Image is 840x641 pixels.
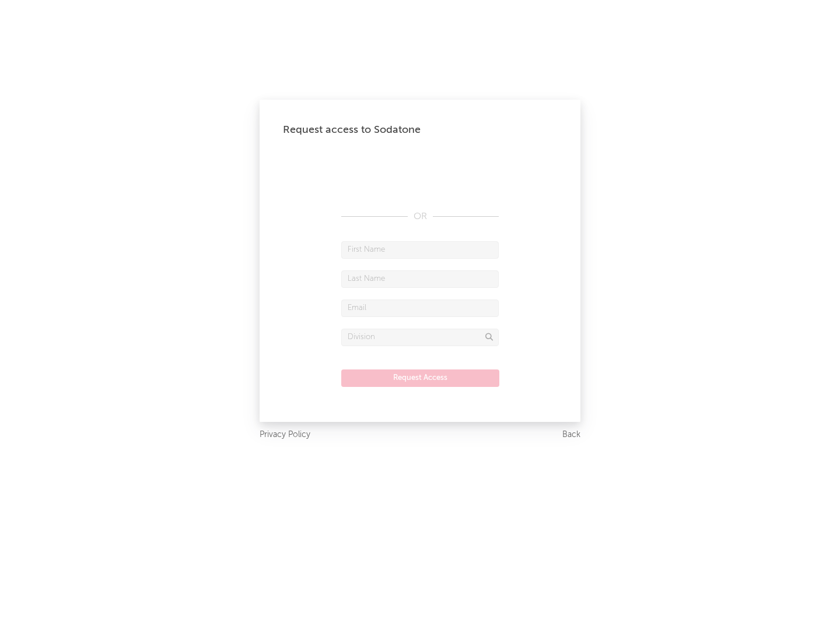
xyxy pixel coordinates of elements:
div: OR [341,210,499,224]
input: First Name [341,241,499,259]
input: Email [341,300,499,317]
div: Request access to Sodatone [283,123,557,137]
a: Back [562,428,580,442]
input: Last Name [341,270,499,288]
a: Privacy Policy [260,428,310,442]
input: Division [341,329,499,346]
button: Request Access [341,369,499,387]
